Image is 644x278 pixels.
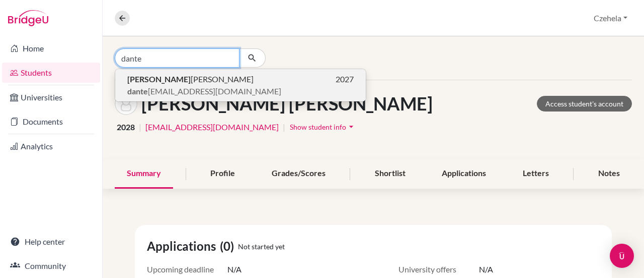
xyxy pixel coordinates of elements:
[127,73,254,85] span: [PERSON_NAME]
[2,112,100,132] a: Documents
[2,232,100,252] a: Help center
[586,159,632,189] div: Notes
[479,263,493,275] span: N/A
[2,136,100,156] a: Analytics
[260,159,338,189] div: Grades/Scores
[363,159,418,189] div: Shortlist
[2,256,100,276] a: Community
[290,123,346,131] span: Show student info
[336,73,354,85] span: 2027
[115,69,366,101] button: [PERSON_NAME][PERSON_NAME]2027dante[EMAIL_ADDRESS][DOMAIN_NAME]
[430,159,498,189] div: Applications
[115,48,239,68] input: Find student by name...
[127,85,281,97] span: [EMAIL_ADDRESS][DOMAIN_NAME]
[2,87,100,107] a: Universities
[589,9,632,28] button: Czehela
[511,159,561,189] div: Letters
[147,263,227,275] span: Upcoming deadline
[115,92,137,115] img: Juan Jose Teran Lopez's avatar
[145,121,279,133] a: [EMAIL_ADDRESS][DOMAIN_NAME]
[198,159,247,189] div: Profile
[8,10,48,26] img: Bridge-U
[238,241,285,252] span: Not started yet
[2,38,100,59] a: Home
[398,263,479,275] span: University offers
[2,63,100,83] a: Students
[289,119,357,135] button: Show student infoarrow_drop_down
[147,237,220,255] span: Applications
[117,121,135,133] span: 2028
[537,96,632,112] a: Access student's account
[346,122,356,132] i: arrow_drop_down
[127,86,148,96] b: dante
[127,74,191,84] b: [PERSON_NAME]
[610,244,634,268] div: Open Intercom Messenger
[227,263,242,275] span: N/A
[220,237,238,255] span: (0)
[141,93,433,115] h1: [PERSON_NAME] [PERSON_NAME]
[115,159,173,189] div: Summary
[139,121,141,133] span: |
[283,121,285,133] span: |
